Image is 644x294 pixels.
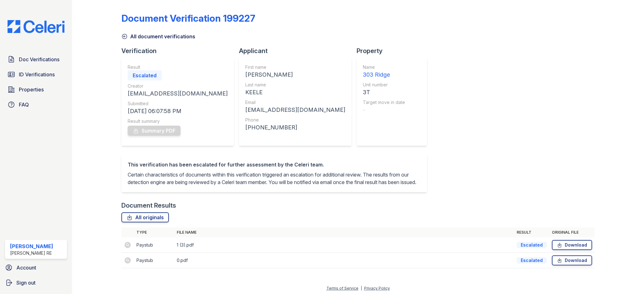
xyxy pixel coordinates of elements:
div: [PERSON_NAME] [245,70,345,79]
td: Paystub [134,253,174,268]
th: File name [174,227,514,237]
div: Result summary [128,118,228,124]
div: Phone [245,117,345,123]
span: FAQ [19,101,29,108]
td: Paystub [134,237,174,253]
div: Name [363,64,405,70]
div: Document Results [121,201,176,210]
th: Type [134,227,174,237]
div: 3T [363,88,405,97]
div: Applicant [239,46,357,55]
div: This verification has been escalated for further assessment by the Celeri team. [128,161,421,168]
div: Escalated [128,70,162,80]
div: Last name [245,82,345,88]
a: Account [3,261,69,274]
div: Property [357,46,432,55]
div: | [361,286,362,291]
img: CE_Logo_Blue-a8612792a0a2168367f1c8372b55b34899dd931a85d93a1a3d3e32e68fde9ad4.png [3,20,69,33]
a: Doc Verifications [5,53,67,66]
div: Submitted [128,101,228,107]
div: Unit number [363,82,405,88]
td: 0.pdf [174,253,514,268]
div: [PHONE_NUMBER] [245,123,345,132]
span: Doc Verifications [19,56,59,63]
div: Email [245,99,345,106]
td: 1 (3).pdf [174,237,514,253]
div: [PERSON_NAME] RE [10,250,53,256]
a: FAQ [5,98,67,111]
p: Certain characteristics of documents within this verification triggered an escalation for additio... [128,171,421,186]
span: Sign out [16,279,36,286]
div: Escalated [517,257,547,264]
th: Result [514,227,549,237]
span: Account [16,264,36,271]
div: - [363,106,405,114]
span: ID Verifications [19,71,55,78]
span: Properties [19,86,44,93]
a: Download [552,255,592,265]
div: Verification [121,46,239,55]
div: Escalated [517,242,547,248]
div: Result [128,64,228,70]
a: Privacy Policy [364,286,390,291]
a: ID Verifications [5,68,67,81]
a: Sign out [3,276,69,289]
div: Target move in date [363,99,405,106]
div: [EMAIL_ADDRESS][DOMAIN_NAME] [128,89,228,98]
div: Creator [128,83,228,89]
a: All originals [121,212,169,222]
a: Name 303 Ridge [363,64,405,79]
div: Document Verification 199227 [121,13,255,24]
a: Download [552,240,592,250]
div: KEELE [245,88,345,97]
div: [DATE] 06:07:58 PM [128,107,228,116]
div: First name [245,64,345,70]
div: 303 Ridge [363,70,405,79]
a: All document verifications [121,33,195,40]
div: [EMAIL_ADDRESS][DOMAIN_NAME] [245,106,345,114]
a: Terms of Service [326,286,358,291]
a: Properties [5,83,67,96]
div: [PERSON_NAME] [10,242,53,250]
th: Original file [549,227,595,237]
